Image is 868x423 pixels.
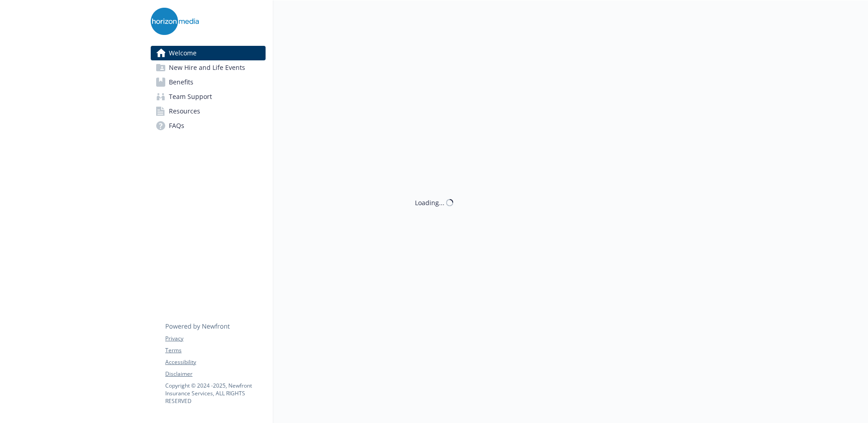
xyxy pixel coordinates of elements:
a: New Hire and Life Events [151,60,266,75]
a: Accessibility [165,358,265,366]
span: Resources [169,104,200,118]
span: FAQs [169,118,184,133]
a: Terms [165,346,265,354]
span: Benefits [169,75,193,89]
a: FAQs [151,118,266,133]
a: Team Support [151,89,266,104]
a: Resources [151,104,266,118]
a: Privacy [165,334,265,343]
span: Team Support [169,89,212,104]
div: Loading... [415,198,444,207]
a: Disclaimer [165,370,265,378]
a: Benefits [151,75,266,89]
span: Welcome [169,46,197,60]
p: Copyright © 2024 - 2025 , Newfront Insurance Services, ALL RIGHTS RESERVED [165,382,265,405]
span: New Hire and Life Events [169,60,245,75]
a: Welcome [151,46,266,60]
